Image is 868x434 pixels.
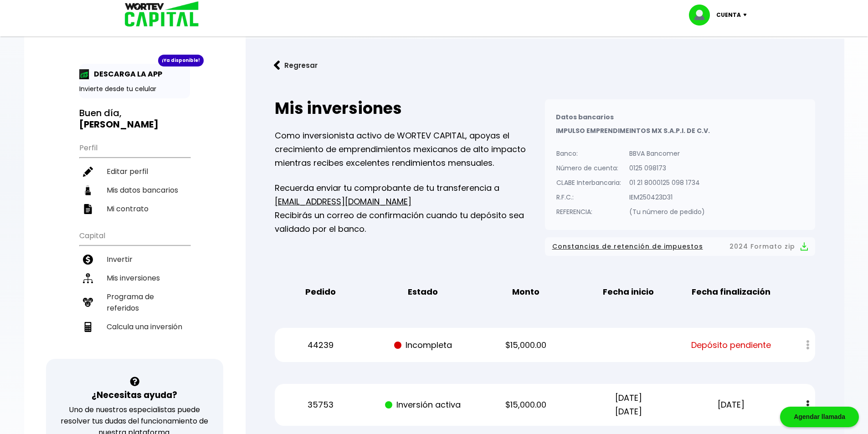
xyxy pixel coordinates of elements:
[380,398,467,412] p: Inversión activa
[552,241,703,252] span: Constancias de retención de impuestos
[741,14,753,16] img: icon-down
[89,68,162,80] p: DESCARGA LA APP
[83,204,93,214] img: contrato-icon.f2db500c.svg
[79,269,190,287] a: Mis inversiones
[716,8,741,22] p: Cuenta
[556,161,621,175] p: Número de cuenta:
[158,55,204,66] div: ¡Ya disponible!
[629,190,705,204] p: IEM250423D31
[556,176,621,189] p: CLABE Interbancaria:
[83,167,93,177] img: editar-icon.952d3147.svg
[79,199,190,218] a: Mi contrato
[629,205,705,219] p: (Tu número de pedido)
[689,5,716,26] img: profile-image
[79,118,159,131] b: [PERSON_NAME]
[408,285,438,299] b: Estado
[277,338,364,352] p: 44239
[260,53,331,77] button: Regresar
[83,322,93,332] img: calculadora-icon.17d418c4.svg
[691,338,771,352] span: Depósito pendiente
[556,147,621,160] p: Banco:
[79,181,190,199] a: Mis datos bancarios
[483,398,569,412] p: $15,000.00
[556,205,621,219] p: REFERENCIA:
[79,287,190,317] a: Programa de referidos
[556,190,621,204] p: R.F.C.:
[260,53,830,77] a: flecha izquierdaRegresar
[780,407,859,427] div: Agendar llamada
[629,161,705,175] p: 0125 098173
[79,84,190,94] p: Invierte desde tu celular
[83,297,93,307] img: recomiendanos-icon.9b8e9327.svg
[79,69,89,79] img: app-icon
[305,285,336,299] b: Pedido
[79,317,190,336] a: Calcula una inversión
[512,285,539,299] b: Monto
[275,129,545,170] p: Como inversionista activo de WORTEV CAPITAL, apoyas el crecimiento de emprendimientos mexicanos d...
[92,388,177,402] h3: ¿Necesitas ayuda?
[688,398,775,412] p: [DATE]
[83,255,93,265] img: invertir-icon.b3b967d7.svg
[603,285,654,299] b: Fecha inicio
[380,338,467,352] p: Incompleta
[483,338,569,352] p: $15,000.00
[277,398,364,412] p: 35753
[556,126,710,135] b: IMPULSO EMPRENDIMEINTOS MX S.A.P.I. DE C.V.
[692,285,770,299] b: Fecha finalización
[79,138,190,218] ul: Perfil
[79,162,190,181] a: Editar perfil
[629,147,705,160] p: BBVA Bancomer
[79,107,190,130] h3: Buen día,
[83,273,93,283] img: inversiones-icon.6695dc30.svg
[556,112,614,122] b: Datos bancarios
[275,181,545,236] p: Recuerda enviar tu comprobante de tu transferencia a Recibirás un correo de confirmación cuando t...
[79,225,190,359] ul: Capital
[83,185,93,195] img: datos-icon.10cf9172.svg
[79,250,190,269] a: Invertir
[275,196,411,207] a: [EMAIL_ADDRESS][DOMAIN_NAME]
[552,241,808,252] button: Constancias de retención de impuestos2024 Formato zip
[585,391,672,419] p: [DATE] [DATE]
[275,99,545,117] h2: Mis inversiones
[629,176,705,189] p: 01 21 8000125 098 1734
[274,61,280,70] img: flecha izquierda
